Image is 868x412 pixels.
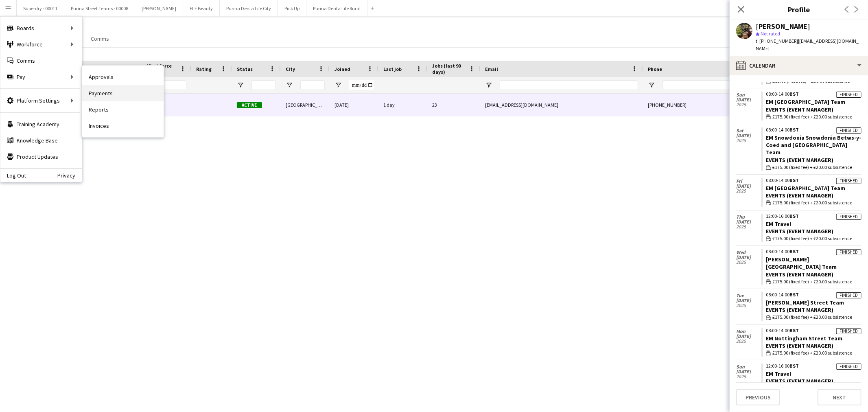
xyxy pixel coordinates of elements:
[485,66,498,72] span: Email
[286,66,295,72] span: City
[773,278,853,285] span: £175.00 (fixed fee) + £20.00 subsistence
[736,184,761,188] span: [DATE]
[349,80,374,90] input: Joined Filter Input
[0,36,82,53] div: Workforce
[736,303,761,308] span: 2025
[766,328,861,333] div: 08:00-14:00
[836,328,861,334] div: Finished
[251,80,276,90] input: Status Filter Input
[736,138,761,143] span: 2025
[91,35,109,42] span: Comms
[82,69,164,85] a: Approvals
[162,80,186,90] input: Workforce ID Filter Input
[0,116,82,132] a: Training Academy
[736,250,761,255] span: Wed
[0,69,82,85] div: Pay
[766,370,791,377] a: EM Travel
[736,92,761,97] span: Sun
[300,80,325,90] input: City Filter Input
[82,101,164,118] a: Reports
[736,364,761,369] span: Sun
[278,0,306,16] button: Pick Up
[766,292,861,297] div: 08:00-14:00
[736,389,780,405] button: Previous
[766,228,861,235] div: Events (Event Manager)
[378,94,427,116] div: 1 day
[0,172,26,179] a: Log Out
[790,177,799,183] span: BST
[335,66,350,72] span: Joined
[82,85,164,101] a: Payments
[0,53,82,69] a: Comms
[730,56,868,75] div: Calendar
[87,33,112,44] a: Comms
[836,249,861,255] div: Finished
[736,215,761,219] span: Thu
[427,94,480,116] div: 23
[432,63,466,75] span: Jobs (last 90 days)
[0,20,82,36] div: Boards
[766,98,846,105] a: EM [GEOGRAPHIC_DATA] Team
[790,291,799,298] span: BST
[57,172,82,179] a: Privacy
[773,164,853,171] span: £175.00 (fixed fee) + £20.00 subsistence
[766,178,861,183] div: 08:00-14:00
[766,271,861,278] div: Events (Event Manager)
[662,80,742,90] input: Phone Filter Input
[648,81,655,89] button: Open Filter Menu
[836,292,861,298] div: Finished
[736,219,761,224] span: [DATE]
[736,102,761,107] span: 2025
[756,38,798,44] span: t. [PHONE_NUMBER]
[736,260,761,265] span: 2025
[485,81,492,89] button: Open Filter Menu
[766,106,861,113] div: Events (Event Manager)
[790,363,799,369] span: BST
[736,293,761,298] span: Tue
[836,214,861,220] div: Finished
[790,127,799,133] span: BST
[196,66,212,72] span: Rating
[761,31,780,37] span: Not rated
[500,80,638,90] input: Email Filter Input
[0,149,82,165] a: Product Updates
[756,38,859,51] span: | [EMAIL_ADDRESS][DOMAIN_NAME]
[766,192,861,199] div: Events (Event Manager)
[736,133,761,138] span: [DATE]
[766,134,861,156] a: EM Snowdonia Snowdonia Betws-y-Coed and [GEOGRAPHIC_DATA] Team
[766,256,837,270] a: [PERSON_NAME][GEOGRAPHIC_DATA] Team
[237,66,253,72] span: Status
[142,94,191,116] div: 49
[736,374,761,379] span: 2025
[766,127,861,132] div: 08:00-14:00
[790,213,799,219] span: BST
[306,0,367,16] button: Purina Denta Life Rural
[736,298,761,303] span: [DATE]
[766,377,861,385] div: Events (Event Manager)
[736,255,761,260] span: [DATE]
[736,179,761,184] span: Fri
[836,178,861,184] div: Finished
[766,249,861,254] div: 08:00-14:00
[383,66,402,72] span: Last job
[773,235,853,242] span: £175.00 (fixed fee) + £20.00 subsistence
[281,94,330,116] div: [GEOGRAPHIC_DATA]
[17,0,64,16] button: Superdry - 00011
[790,327,799,333] span: BST
[736,224,761,229] span: 2025
[286,81,293,89] button: Open Filter Menu
[736,334,761,339] span: [DATE]
[0,132,82,149] a: Knowledge Base
[147,63,177,75] span: Workforce ID
[766,364,861,368] div: 12:00-16:00
[756,23,810,30] div: [PERSON_NAME]
[766,335,843,342] a: EM Nottingham Street Team
[836,92,861,98] div: Finished
[237,102,262,108] span: Active
[330,94,378,116] div: [DATE]
[790,248,799,254] span: BST
[773,313,853,321] span: £175.00 (fixed fee) + £20.00 subsistence
[335,81,342,89] button: Open Filter Menu
[220,0,278,16] button: Purina Denta Life City
[818,389,861,405] button: Next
